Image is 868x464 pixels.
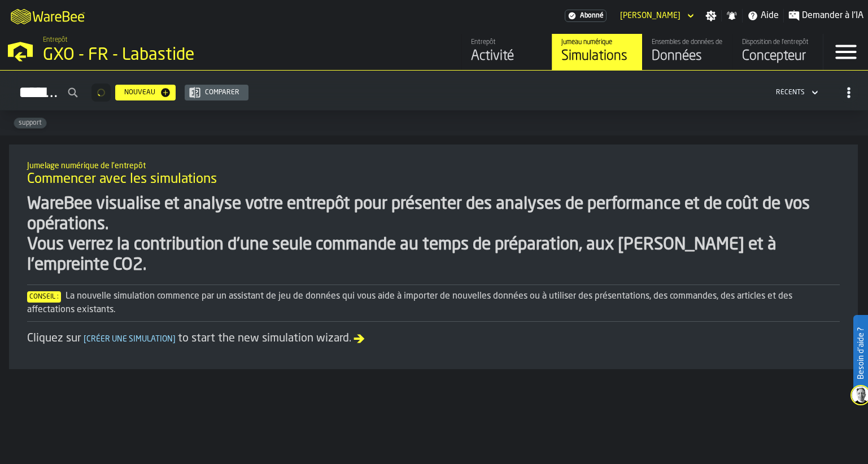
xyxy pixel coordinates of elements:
[561,38,633,46] div: Jumeau numérique
[173,335,176,343] span: ]
[742,38,814,46] div: Disposition de l'entrepôt
[200,89,244,97] div: Comparer
[87,84,115,102] div: ButtonLoadMore-Chargement...-Prévenir-Première-Dernière
[732,34,823,70] a: link-to-/wh/i/6d62c477-0d62-49a3-8ae2-182b02fd63a7/designer
[115,85,176,100] button: button-Nouveau
[27,194,840,275] div: WareBee visualise et analyse votre entrepôt pour présenter des analyses de performance et de coût...
[27,291,61,303] span: Conseil :
[552,34,642,70] a: link-to-/wh/i/6d62c477-0d62-49a3-8ae2-182b02fd63a7/simulations
[14,119,46,127] span: support
[565,10,607,22] div: Abonnement au menu
[854,316,867,391] label: Besoin d'aide ?
[561,47,633,65] div: Simulations
[620,11,681,20] div: DropdownMenuValue-HUGO MANIGLIER
[27,290,840,317] div: La nouvelle simulation commence par un assistant de jeu de données qui vous aide à importer de no...
[27,159,840,170] h2: Sub Title
[43,36,68,44] span: Entrepôt
[784,9,868,23] label: button-toggle-Demander à l'IA
[84,335,86,343] span: [
[81,335,178,343] span: Créer une simulation
[120,89,160,97] div: Nouveau
[761,9,779,23] span: Aide
[27,331,840,347] div: Cliquez sur to start the new simulation wizard.
[565,10,607,22] a: link-to-/wh/i/6d62c477-0d62-49a3-8ae2-182b02fd63a7/settings/billing
[580,12,604,20] span: Abonné
[18,154,849,194] div: title-Commencer avec les simulations
[652,38,723,46] div: Ensembles de données de l'entrepôt
[823,34,868,70] label: button-toggle-Menu
[802,9,863,23] span: Demander à l'IA
[722,10,742,21] label: button-toggle-Notifications
[471,47,543,65] div: Activité
[743,9,783,23] label: button-toggle-Aide
[701,10,721,21] label: button-toggle-Paramètres
[27,170,217,189] span: Commencer avec les simulations
[742,47,814,65] div: Concepteur
[642,34,732,70] a: link-to-/wh/i/6d62c477-0d62-49a3-8ae2-182b02fd63a7/data
[652,47,723,65] div: Données
[776,89,805,97] div: DropdownMenuValue-4
[43,45,348,65] div: GXO - FR - Labastide
[9,145,858,369] div: ItemListCard-
[471,38,543,46] div: Entrepôt
[771,86,821,99] div: DropdownMenuValue-4
[616,9,696,23] div: DropdownMenuValue-HUGO MANIGLIER
[185,85,248,100] button: button-Comparer
[461,34,552,70] a: link-to-/wh/i/6d62c477-0d62-49a3-8ae2-182b02fd63a7/feed/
